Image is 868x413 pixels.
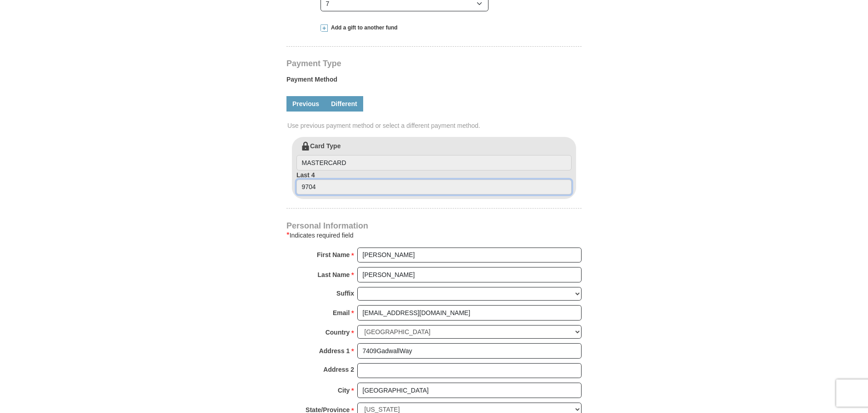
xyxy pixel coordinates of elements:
strong: Address 2 [323,363,354,376]
input: Last 4 [296,180,572,195]
strong: City [338,384,350,397]
input: Card Type [296,155,572,170]
span: Use previous payment method or select a different payment method. [287,121,582,130]
label: Payment Method [286,75,582,88]
span: Add a gift to another fund [328,24,398,32]
strong: Country [325,326,350,339]
h4: Personal Information [286,222,582,229]
strong: Address 1 [319,345,350,357]
h4: Payment Type [286,60,582,67]
a: Different [325,96,363,112]
strong: First Name [317,248,350,261]
div: Indicates required field [286,230,582,241]
label: Last 4 [296,170,572,195]
strong: Last Name [318,268,350,281]
strong: Suffix [336,287,354,300]
a: Previous [286,96,325,112]
label: Card Type [296,141,572,170]
strong: Email [333,306,350,319]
